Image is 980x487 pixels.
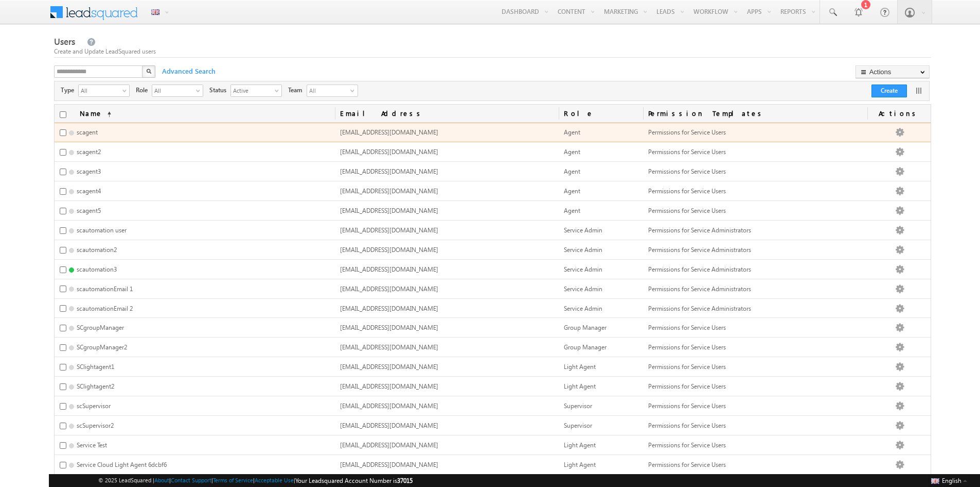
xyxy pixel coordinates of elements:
[564,324,607,331] span: Group Manager
[340,382,438,390] span: [EMAIL_ADDRESS][DOMAIN_NAME]
[648,402,726,410] span: Permissions for Service Users
[77,128,98,136] span: scagent
[564,265,602,273] span: Service Admin
[335,105,559,122] a: Email Address
[146,69,151,74] img: Search
[648,265,751,273] span: Permissions for Service Administrators
[340,128,438,136] span: [EMAIL_ADDRESS][DOMAIN_NAME]
[929,474,970,486] button: English
[340,148,438,156] span: [EMAIL_ADDRESS][DOMAIN_NAME]
[648,285,751,293] span: Permissions for Service Administrators
[648,246,751,254] span: Permissions for Service Administrators
[340,363,438,371] span: [EMAIL_ADDRESS][DOMAIN_NAME]
[103,110,111,119] span: (sorted ascending)
[564,382,596,390] span: Light Agent
[564,187,580,195] span: Agent
[340,265,438,273] span: [EMAIL_ADDRESS][DOMAIN_NAME]
[648,363,726,371] span: Permissions for Service Users
[564,363,596,371] span: Light Agent
[340,324,438,331] span: [EMAIL_ADDRESS][DOMAIN_NAME]
[171,477,211,483] a: Contact Support
[564,402,592,410] span: Supervisor
[867,105,931,122] span: Actions
[564,148,580,156] span: Agent
[648,187,726,195] span: Permissions for Service Users
[154,477,169,483] a: About
[77,422,114,429] span: scSupervisor2
[648,324,726,331] span: Permissions for Service Users
[77,363,114,371] span: SClightagent1
[275,88,283,93] span: select
[231,85,273,95] span: Active
[942,477,961,484] span: English
[340,246,438,254] span: [EMAIL_ADDRESS][DOMAIN_NAME]
[77,461,167,468] span: Service Cloud Light Agent 6dcbf6
[77,187,101,195] span: scagent4
[648,128,726,136] span: Permissions for Service Users
[255,477,294,483] a: Acceptable Use
[648,207,726,214] span: Permissions for Service Users
[564,167,580,175] span: Agent
[77,207,101,214] span: scagent5
[122,88,131,93] span: select
[77,148,101,156] span: scagent2
[643,105,867,122] span: Permission Templates
[564,246,602,254] span: Service Admin
[77,382,114,390] span: SClightagent2
[152,85,194,95] span: All
[648,382,726,390] span: Permissions for Service Users
[75,105,116,122] a: Name
[564,128,580,136] span: Agent
[77,167,101,175] span: scagent3
[648,167,726,175] span: Permissions for Service Users
[564,441,596,449] span: Light Agent
[77,285,133,293] span: scautomationEmail 1
[340,402,438,410] span: [EMAIL_ADDRESS][DOMAIN_NAME]
[307,85,348,96] span: All
[340,422,438,429] span: [EMAIL_ADDRESS][DOMAIN_NAME]
[340,226,438,234] span: [EMAIL_ADDRESS][DOMAIN_NAME]
[564,343,607,351] span: Group Manager
[340,167,438,175] span: [EMAIL_ADDRESS][DOMAIN_NAME]
[648,226,751,234] span: Permissions for Service Administrators
[77,324,124,331] span: SCgroupManager
[136,86,152,95] span: Role
[340,285,438,293] span: [EMAIL_ADDRESS][DOMAIN_NAME]
[564,226,602,234] span: Service Admin
[61,86,78,95] span: Type
[564,305,602,312] span: Service Admin
[648,343,726,351] span: Permissions for Service Users
[340,207,438,214] span: [EMAIL_ADDRESS][DOMAIN_NAME]
[397,477,413,484] span: 37015
[871,85,907,97] button: Create
[340,187,438,195] span: [EMAIL_ADDRESS][DOMAIN_NAME]
[54,36,75,47] span: Users
[77,305,133,312] span: scautomationEmail 2
[213,477,253,483] a: Terms of Service
[77,441,107,449] span: Service Test
[648,461,726,468] span: Permissions for Service Users
[79,85,121,95] span: All
[340,441,438,449] span: [EMAIL_ADDRESS][DOMAIN_NAME]
[564,285,602,293] span: Service Admin
[77,343,127,351] span: SCgroupManager2
[54,47,931,56] div: Create and Update LeadSquared users
[340,305,438,312] span: [EMAIL_ADDRESS][DOMAIN_NAME]
[209,86,230,95] span: Status
[77,246,117,254] span: scautomation2
[559,105,643,122] a: Role
[856,65,930,78] button: Actions
[98,476,413,485] span: © 2025 LeadSquared | | | | |
[157,66,219,76] span: Advanced Search
[648,441,726,449] span: Permissions for Service Users
[648,422,726,429] span: Permissions for Service Users
[340,461,438,468] span: [EMAIL_ADDRESS][DOMAIN_NAME]
[648,305,751,312] span: Permissions for Service Administrators
[564,422,592,429] span: Supervisor
[648,148,726,156] span: Permissions for Service Users
[340,343,438,351] span: [EMAIL_ADDRESS][DOMAIN_NAME]
[564,207,580,214] span: Agent
[196,88,204,93] span: select
[77,402,111,410] span: scSupervisor
[295,477,413,484] span: Your Leadsquared Account Number is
